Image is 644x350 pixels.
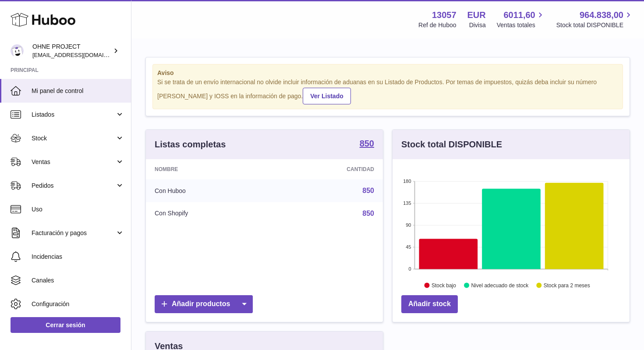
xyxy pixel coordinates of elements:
span: Mi panel de control [32,87,124,95]
text: Stock bajo [432,282,456,288]
a: 6011,60 Ventas totales [497,9,545,29]
span: Canales [32,276,124,285]
a: Añadir stock [401,295,458,313]
h3: Listas completas [155,139,226,150]
strong: Aviso [157,69,618,77]
span: [EMAIL_ADDRESS][DOMAIN_NAME] [32,51,129,58]
a: 850 [362,187,374,194]
strong: 850 [360,139,374,148]
div: Si se trata de un envío internacional no olvide incluir información de aduanas en su Listado de P... [157,78,618,104]
text: 90 [406,222,411,228]
span: Stock total DISPONIBLE [556,21,633,29]
td: Con Huboo [146,179,272,202]
span: 6011,60 [503,9,535,21]
a: Ver Listado [303,88,350,104]
strong: 13057 [432,9,456,21]
div: OHNE PROJECT [32,43,111,59]
a: 850 [360,139,374,150]
div: Divisa [469,21,486,29]
td: Con Shopify [146,202,272,225]
span: Ventas [32,158,115,166]
div: Ref de Huboo [418,21,456,29]
text: 180 [403,179,411,184]
text: Nivel adecuado de stock [471,282,529,288]
span: Listados [32,111,115,119]
span: Ventas totales [497,21,545,29]
a: Añadir productos [155,295,253,313]
span: Pedidos [32,182,115,190]
img: support@ohneproject.com [11,44,24,57]
span: Stock [32,134,115,143]
span: Incidencias [32,253,124,261]
a: 964.838,00 Stock total DISPONIBLE [556,9,633,29]
text: Stock para 2 meses [544,282,590,288]
span: Configuración [32,300,124,308]
th: Nombre [146,159,272,179]
span: Facturación y pagos [32,229,115,237]
span: 964.838,00 [580,9,623,21]
text: 45 [406,244,411,250]
h3: Stock total DISPONIBLE [401,139,502,150]
text: 135 [403,200,411,206]
span: Uso [32,205,124,214]
strong: EUR [467,9,486,21]
text: 0 [408,266,411,271]
a: 850 [362,210,374,217]
a: Cerrar sesión [11,317,120,333]
th: Cantidad [272,159,383,179]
